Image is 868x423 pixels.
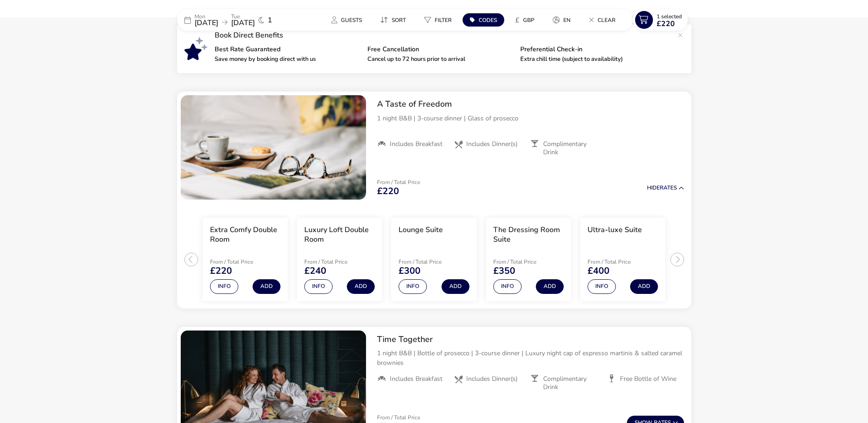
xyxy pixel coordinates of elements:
p: Free Cancellation [367,46,513,53]
span: Complimentary Drink [543,375,600,391]
naf-pibe-menu-bar-item: en [545,13,582,27]
naf-pibe-menu-bar-item: Guests [324,13,373,27]
naf-pibe-menu-bar-item: Clear [582,13,626,27]
p: From / Total Price [399,259,464,265]
span: Clear [598,16,615,24]
button: Info [399,279,427,294]
span: £400 [588,266,609,276]
span: Guests [341,16,362,24]
button: Add [630,279,658,294]
p: Save money by booking direct with us [215,56,360,62]
button: 1 Selected£220 [633,9,688,31]
span: Free Bottle of Wine [620,375,676,383]
button: Info [588,279,616,294]
span: £350 [493,266,515,276]
p: From / Total Price [210,259,275,265]
h2: A Taste of Freedom [377,99,684,109]
span: £220 [210,266,232,276]
button: Info [493,279,522,294]
button: Add [536,279,564,294]
button: Add [253,279,280,294]
span: 1 [268,16,272,24]
p: Best Rate Guaranteed [215,46,360,53]
button: £GBP [508,13,542,27]
span: en [563,16,571,24]
span: Includes Breakfast [390,140,442,148]
swiper-slide: 2 / 5 [292,214,387,305]
span: GBP [523,16,534,24]
span: Filter [435,16,452,24]
span: Sort [392,16,406,24]
h3: Luxury Loft Double Room [304,225,375,244]
div: Mon[DATE]Tue[DATE]1 [177,9,314,31]
p: Preferential Check-in [520,46,666,53]
naf-pibe-menu-bar-item: Codes [463,13,508,27]
p: From / Total Price [304,259,369,265]
swiper-slide: 5 / 5 [576,214,670,305]
span: Includes Dinner(s) [466,140,518,148]
button: Sort [373,13,413,27]
span: [DATE] [231,18,255,28]
button: Add [347,279,375,294]
span: £220 [657,20,675,27]
naf-pibe-menu-bar-item: Sort [373,13,417,27]
button: Info [210,279,238,294]
p: From / Total Price [493,259,558,265]
span: £220 [377,187,399,196]
span: £240 [304,266,326,276]
button: Filter [417,13,459,27]
div: A Taste of Freedom1 night B&B | 3-course dinner | Glass of proseccoIncludes BreakfastIncludes Din... [370,92,691,164]
p: Mon [194,14,218,19]
p: From / Total Price [588,259,652,265]
p: From / Total Price [377,415,420,420]
p: From / Total Price [377,179,420,185]
span: Complimentary Drink [543,140,600,157]
p: Extra chill time (subject to availability) [520,56,666,62]
button: Clear [582,13,623,27]
p: 1 night B&B | 3-course dinner | Glass of prosecco [377,114,684,123]
p: 1 night B&B | Bottle of prosecco | 3-course dinner | Luxury night cap of espresso martinis & salt... [377,348,684,368]
h2: Time Together [377,334,684,345]
span: Includes Dinner(s) [466,375,518,383]
naf-pibe-menu-bar-item: £GBP [508,13,545,27]
button: HideRates [647,185,684,191]
button: Info [304,279,333,294]
button: Add [442,279,469,294]
p: Book Direct Benefits [215,32,673,39]
h3: Ultra-luxe Suite [588,225,642,235]
span: Hide [647,184,660,191]
h3: Extra Comfy Double Room [210,225,280,244]
swiper-slide: 4 / 5 [481,214,576,305]
span: £300 [399,266,421,276]
naf-pibe-menu-bar-item: Filter [417,13,463,27]
p: Cancel up to 72 hours prior to arrival [367,56,513,62]
span: [DATE] [194,18,218,28]
span: Includes Breakfast [390,375,442,383]
div: Time Together1 night B&B | Bottle of prosecco | 3-course dinner | Luxury night cap of espresso ma... [370,327,691,399]
h3: Lounge Suite [399,225,443,235]
swiper-slide: 1 / 5 [198,214,292,305]
swiper-slide: 3 / 5 [387,214,481,305]
naf-pibe-menu-bar-item: 1 Selected£220 [633,9,691,31]
swiper-slide: 1 / 1 [181,95,366,200]
button: en [545,13,578,27]
span: 1 Selected [657,13,682,20]
span: Codes [479,16,497,24]
p: Tue [231,14,255,19]
button: Guests [324,13,369,27]
i: £ [515,16,519,25]
h3: The Dressing Room Suite [493,225,564,244]
button: Codes [463,13,504,27]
